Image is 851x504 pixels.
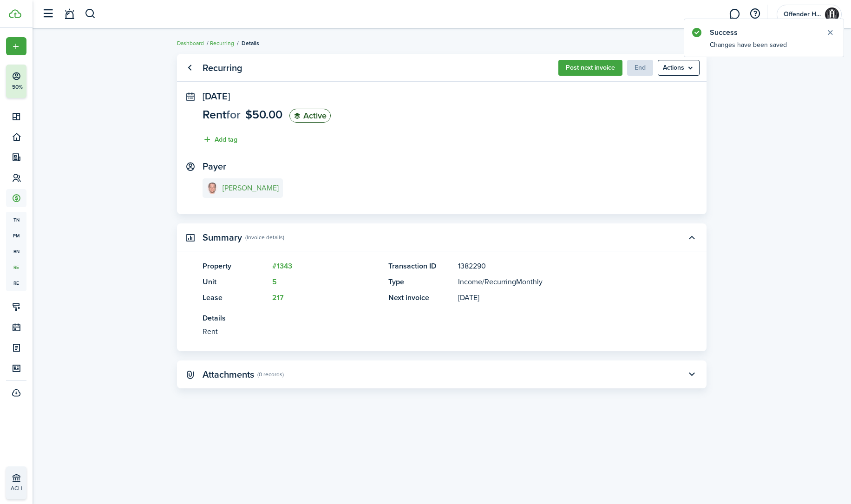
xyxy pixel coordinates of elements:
a: ACH [6,466,26,499]
panel-main-title: Lease [203,292,268,303]
button: 50% [6,65,83,98]
panel-main-title: Property [203,261,268,272]
a: Recurring [210,39,234,47]
button: Open sidebar [39,5,57,23]
panel-main-description: Rent [203,326,653,337]
button: Add tag [203,134,237,145]
panel-main-title: Summary [203,232,242,243]
panel-main-title: Recurring [203,63,242,73]
span: $50.00 [245,106,282,123]
panel-main-body: Toggle accordion [177,261,707,351]
panel-main-description: 1382290 [458,261,653,272]
span: Recurring Monthly [484,276,543,287]
a: 217 [272,292,284,303]
a: 5 [272,276,277,287]
notify-body: Changes have been saved [684,40,844,57]
img: TenantCloud [9,9,21,18]
a: pm [6,228,26,243]
a: re [6,259,26,275]
menu-btn: Actions [658,60,700,76]
a: re [6,275,26,291]
img: James Halbrook III [207,183,218,194]
panel-main-description: [DATE] [458,292,653,303]
span: for [226,106,241,123]
button: Toggle accordion [684,367,700,382]
a: #1343 [272,261,292,271]
panel-main-title: Next invoice [388,292,453,303]
button: Post next invoice [558,60,622,76]
panel-main-description: / [458,276,653,288]
panel-main-title: Transaction ID [388,261,453,272]
panel-main-title: Unit [203,276,268,288]
panel-main-title: Details [203,313,653,324]
p: ACH [11,484,65,492]
a: Notifications [60,2,78,26]
p: 50% [12,83,23,91]
button: Open resource center [747,6,763,22]
a: tn [6,212,26,228]
panel-main-title: Type [388,276,453,288]
span: [DATE] [203,89,230,103]
a: bn [6,243,26,259]
a: Dashboard [177,39,204,47]
button: Toggle accordion [684,229,700,245]
panel-main-title: Attachments [203,369,254,380]
notify-title: Success [710,27,817,38]
a: Messaging [726,2,743,26]
a: Go back [182,60,197,76]
span: Details [242,39,259,47]
status: Active [289,109,331,123]
span: Rent [203,106,226,123]
panel-main-title: Payer [203,161,226,172]
a: James Halbrook III[PERSON_NAME] [203,178,283,198]
span: Income [458,276,482,287]
panel-main-subtitle: (0 records) [257,370,284,379]
e-details-info-title: [PERSON_NAME] [223,184,279,192]
panel-main-subtitle: (Invoice details) [245,233,284,242]
button: Close notify [824,26,837,39]
button: Search [85,6,96,22]
span: Offender Housing Management, LLC [784,11,821,18]
button: Open menu [658,60,700,76]
button: Open menu [6,37,26,55]
img: Offender Housing Management, LLC [825,7,839,22]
